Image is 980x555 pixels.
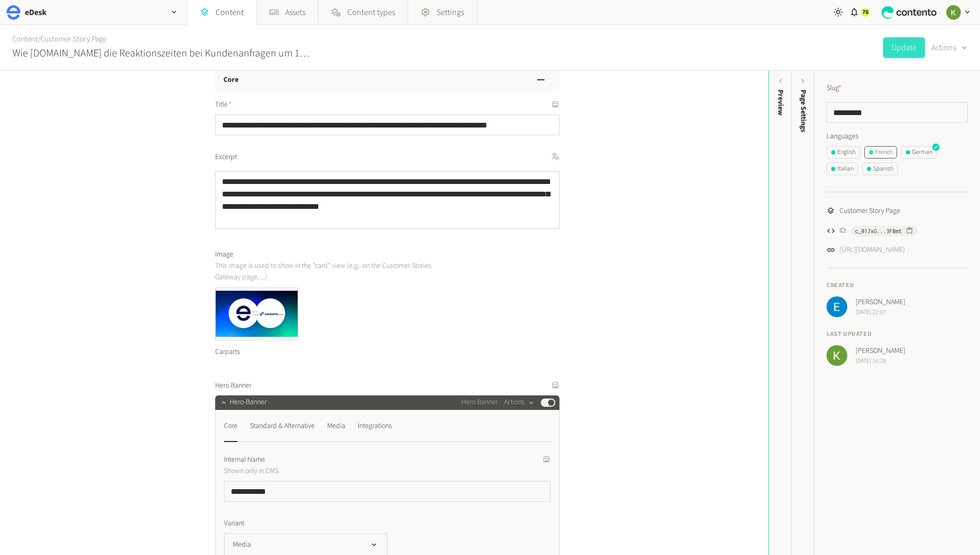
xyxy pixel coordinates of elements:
[839,245,905,255] a: [URL][DOMAIN_NAME]
[25,6,47,19] h2: eDesk
[867,164,893,174] div: Spanish
[40,34,106,45] a: Customer Story Page
[347,6,395,19] span: Content types
[851,226,917,236] button: c_01JxG...3F8mt
[215,340,298,364] div: Carparts
[224,465,460,477] p: Shown only in CMS
[215,249,233,260] span: Image
[839,225,847,236] span: ID:
[901,146,937,159] button: German
[215,152,237,163] span: Excerpt
[775,90,786,116] div: Preview
[831,164,853,174] div: Italian
[504,396,535,409] button: Actions
[12,46,311,61] h2: Wie [DOMAIN_NAME] die Reaktionszeiten bei Kundenanfragen um 10,3 % mit eDesk verkürzte
[827,281,968,290] h4: Created
[883,37,925,58] button: Update
[223,75,239,86] h3: Core
[250,418,315,435] div: Standard & Alternative
[461,397,498,408] span: Hero Banner
[906,148,932,157] div: German
[827,83,842,94] label: Slug
[230,397,267,408] span: Hero-Banner
[224,418,237,435] div: Core
[827,345,847,366] img: Keelin Terry
[827,296,847,317] img: Emmanuel Retzepter
[931,37,968,58] button: Actions
[827,146,860,159] button: English
[856,297,905,308] span: [PERSON_NAME]
[216,288,298,340] img: Carparts
[224,518,244,529] span: Variant
[6,5,21,20] img: eDesk
[862,163,898,175] button: Spanish
[869,148,892,157] div: French
[327,418,345,435] div: Media
[856,308,905,317] span: [DATE] 22:07
[215,260,451,283] p: This image is used to show in the "card" view (e.g.: on the Customer Stories Gateway page, ...)
[862,8,869,17] span: 76
[827,131,968,142] label: Languages
[831,148,856,157] div: English
[946,5,961,20] img: Keelin Terry
[12,34,38,45] a: Content
[864,146,897,159] button: French
[827,330,968,339] h4: Last updated
[38,34,40,45] span: /
[856,357,905,366] span: [DATE] 16:28
[224,454,265,465] span: Internal Name
[839,206,900,217] span: Customer Story Page
[827,163,858,175] button: Italian
[215,99,232,110] span: Title
[358,418,392,435] div: Integrations
[437,6,464,19] span: Settings
[856,346,905,357] span: [PERSON_NAME]
[215,380,251,391] span: Hero Banner
[798,90,809,132] span: Page Settings
[855,226,902,236] span: c_01JxG...3F8mt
